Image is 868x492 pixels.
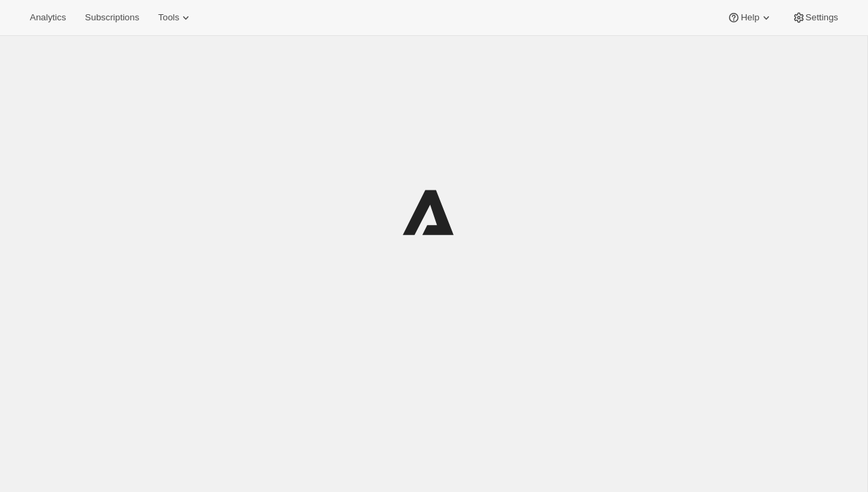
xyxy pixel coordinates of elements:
button: Analytics [22,8,74,27]
button: Tools [150,8,201,27]
span: Help [741,12,759,23]
span: Settings [806,12,838,23]
span: Subscriptions [85,12,139,23]
span: Tools [158,12,179,23]
button: Help [719,8,781,27]
button: Settings [784,8,846,27]
button: Subscriptions [77,8,147,27]
span: Analytics [30,12,66,23]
